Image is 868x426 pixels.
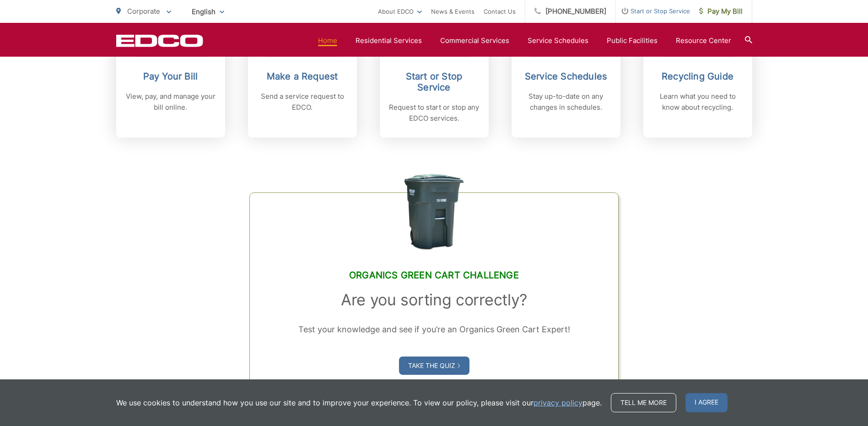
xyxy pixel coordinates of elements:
a: News & Events [431,6,474,17]
h3: Are you sorting correctly? [273,291,595,309]
a: Resource Center [676,35,731,46]
span: Corporate [127,7,160,16]
p: Request to start or stop any EDCO services. [389,102,480,124]
a: privacy policy [534,397,582,408]
h2: Pay Your Bill [125,71,216,82]
h2: Recycling Guide [652,71,743,82]
a: Take the Quiz [399,357,469,375]
a: About EDCO [378,6,422,17]
p: Send a service request to EDCO. [257,91,348,113]
p: We use cookies to understand how you use our site and to improve your experience. To view our pol... [116,397,602,408]
p: Learn what you need to know about recycling. [652,91,743,113]
p: Test your knowledge and see if you’re an Organics Green Cart Expert! [273,323,595,336]
span: I agree [685,393,728,412]
p: View, pay, and manage your bill online. [125,91,216,113]
a: Commercial Services [440,35,509,46]
a: Service Schedules [528,35,588,46]
span: Pay My Bill [699,6,743,17]
h2: Service Schedules [521,71,611,82]
a: Residential Services [356,35,422,46]
span: English [185,4,231,20]
p: Stay up-to-date on any changes in schedules. [521,91,611,113]
a: Contact Us [484,6,516,17]
a: Public Facilities [607,35,658,46]
a: EDCD logo. Return to the homepage. [116,34,203,47]
h2: Make a Request [257,71,348,82]
a: Tell me more [611,393,676,412]
h2: Start or Stop Service [389,71,480,93]
h2: Organics Green Cart Challenge [273,270,595,281]
a: Home [318,35,337,46]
